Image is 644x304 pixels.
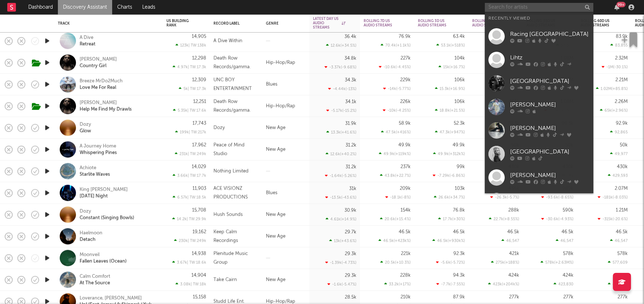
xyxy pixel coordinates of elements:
div: 49,977 [610,152,628,156]
div: 5k | TW: 17.3k [166,86,206,91]
div: Blues [262,74,309,96]
div: 34.8k [344,56,356,61]
div: 288k [508,208,519,213]
div: 13.3k ( +41.6 % ) [326,130,356,135]
div: Achiote [80,165,96,171]
div: 29.3k [345,252,356,256]
div: 2.21M [615,78,628,83]
div: -10.6k ( -4.45 % ) [379,65,411,69]
a: Country Girl [80,63,106,69]
div: -4.44k ( -13 % ) [328,86,356,91]
div: 18.8k ( +21.5 % ) [435,108,465,113]
div: 590k [563,208,573,213]
div: A Journey Home [80,143,116,149]
div: -1.39k ( -4.73 % ) [325,260,356,265]
div: [PERSON_NAME] [510,171,590,180]
div: Racing [GEOGRAPHIC_DATA] [510,30,590,38]
div: 49.9k [398,143,411,148]
div: 83,855 [610,43,628,48]
div: [PERSON_NAME] [510,124,590,132]
div: 12,298 [192,56,206,61]
div: 228k [400,273,411,278]
div: 49.9k ( +312k % ) [433,152,465,156]
a: Lihtz [485,48,593,72]
a: [PERSON_NAME] [485,166,593,189]
a: [PERSON_NAME] [80,100,117,106]
a: [PERSON_NAME] [80,56,117,63]
div: 17,962 [192,143,206,148]
div: 14.2k | TW: 29.9k [166,217,206,221]
div: -5.17k ( -15.2 % ) [326,108,356,113]
div: 277k [509,295,519,300]
div: 277k [563,295,573,300]
div: 20.6k ( +15.4 % ) [380,217,411,221]
div: 94.3k [453,273,465,278]
a: Glow [80,128,91,134]
div: -7.29k ( -6.86 % ) [433,173,465,178]
div: 22.7k ( +8.55 % ) [489,217,519,221]
div: Help Me Find My Drawls [80,106,132,113]
a: Love Me For Real [80,84,116,91]
div: [PERSON_NAME] [510,100,590,109]
div: Nothing Limited [213,167,249,176]
div: 33.2k ( +17 % ) [384,282,411,287]
div: 227k [401,56,411,61]
div: Genre [266,21,302,26]
div: 34.1k [345,100,356,104]
div: -181k ( -8.03 % ) [598,195,628,200]
div: 103k [455,186,465,191]
div: Rolling 7D US Audio Streams [364,19,400,28]
div: 275k ( +188 % ) [491,260,519,265]
div: Loverance, [PERSON_NAME] [80,295,142,301]
div: 31.2k [346,165,356,169]
div: 3.66k | TW: 17.7k [166,173,206,178]
div: Blues [262,182,309,204]
div: Hip-Hop/Rap [262,52,309,74]
div: Hush Sounds [213,210,243,219]
div: 2.32M [615,56,628,61]
div: 58.9k [399,121,411,126]
div: 83.9k [616,34,628,39]
div: 104k [454,56,465,61]
div: 14,904 [191,273,206,278]
div: [DATE] Night [80,193,108,199]
div: 46,547 [556,238,573,243]
div: 578k [563,252,573,256]
div: 6.57k | TW: 18.5k [166,195,206,200]
div: 87.9k [453,295,465,300]
div: 26.6k ( +34.7 % ) [434,195,465,200]
div: Rolling 60D US Audio Streams [581,19,617,28]
div: 99 + [617,2,626,7]
div: -13.5k ( -43.6 % ) [325,195,356,200]
div: 92.9k [616,121,628,126]
div: Keep Calm Recordings [213,228,259,245]
div: 46.5k [507,230,519,235]
div: 421k [509,252,519,256]
div: 53.1k ( +518 % ) [436,43,465,48]
div: 424k [563,273,573,278]
div: 578k ( +2.63M % ) [541,260,573,265]
div: 52.3k [454,121,465,126]
a: Makeout Reef [485,189,593,213]
div: US Building Rank [166,19,195,28]
div: 221k [401,252,411,256]
div: Death Row Records/gamma. [213,97,259,115]
div: Record Label [213,21,248,26]
div: Recently Viewed [488,14,590,23]
div: 430k [617,165,628,169]
button: 99+ [614,4,619,10]
div: 31k [349,186,356,191]
a: King [PERSON_NAME] [80,186,128,193]
div: 20.5k ( +10.3 % ) [380,260,411,265]
div: 76.8k [453,208,465,213]
div: -93.6k ( -8.65 % ) [541,195,573,200]
a: [PERSON_NAME] [485,95,593,119]
div: 15.3k ( +16.9 % ) [435,86,465,91]
input: Search for artists [485,3,593,12]
div: 46.5k [616,230,628,235]
div: New Age [262,269,309,291]
div: Starlite Waves [80,171,110,178]
a: [PERSON_NAME] [485,119,593,142]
